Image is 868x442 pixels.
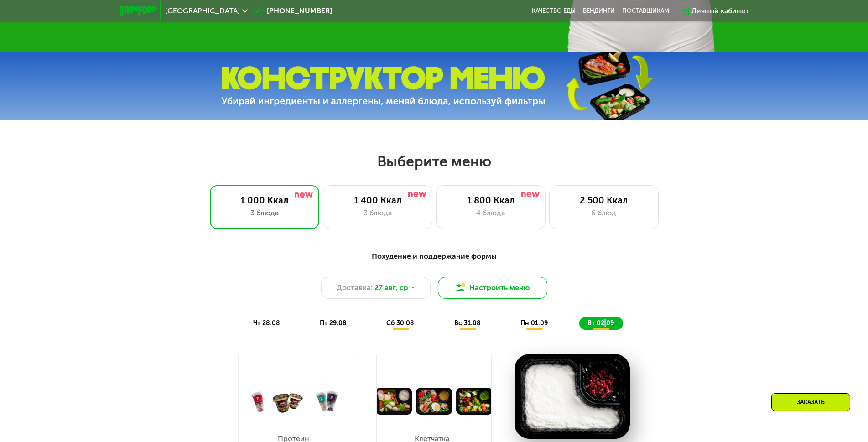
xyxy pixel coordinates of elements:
span: 27 авг, ср [374,282,408,293]
a: [PHONE_NUMBER] [252,5,332,16]
div: 3 блюда [219,208,310,218]
div: 2 500 Ккал [559,195,649,206]
a: Вендинги [583,7,615,15]
div: 4 блюда [446,208,536,218]
div: Заказать [771,393,850,411]
span: Доставка: [337,282,373,293]
div: поставщикам [622,7,669,15]
span: вт 02.09 [587,319,614,327]
a: Качество еды [532,7,576,15]
div: 3 блюда [333,208,423,218]
div: 1 800 Ккал [446,195,536,206]
div: 1 400 Ккал [333,195,423,206]
span: чт 28.08 [253,319,280,327]
div: Похудение и поддержание формы [164,251,704,262]
span: пн 01.09 [520,319,548,327]
div: 6 блюд [559,208,649,218]
div: Личный кабинет [691,5,749,16]
span: сб 30.08 [386,319,414,327]
span: вс 31.08 [454,319,481,327]
h2: Выберите меню [29,152,839,171]
span: пт 29.08 [320,319,347,327]
button: Настроить меню [438,277,547,299]
div: 1 000 Ккал [219,195,310,206]
span: [GEOGRAPHIC_DATA] [165,7,240,15]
